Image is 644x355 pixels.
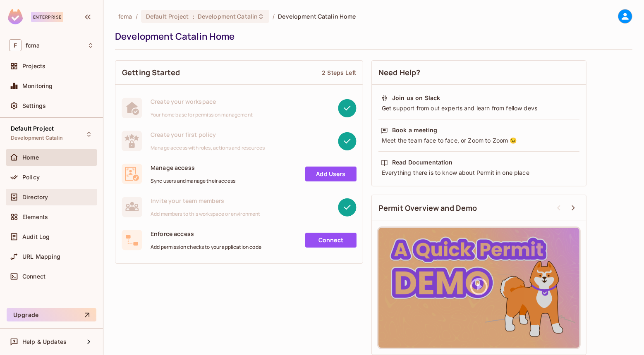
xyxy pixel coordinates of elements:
[151,164,235,172] span: Manage access
[151,230,261,238] span: Enforce access
[381,104,577,112] div: Get support from out experts and learn from fellow devs
[151,211,261,217] span: Add members to this workspace or environment
[146,12,189,20] span: Default Project
[22,273,45,280] span: Connect
[305,233,357,248] a: Connect
[115,30,628,43] div: Development Catalin Home
[381,136,577,145] div: Meet the team face to face, or Zoom to Zoom 😉
[22,233,50,240] span: Audit Log
[22,83,53,89] span: Monitoring
[151,197,261,205] span: Invite your team members
[322,69,356,76] div: 2 Steps Left
[151,131,265,138] span: Create your first policy
[192,13,195,20] span: :
[22,174,40,181] span: Policy
[136,12,138,20] li: /
[392,158,453,167] div: Read Documentation
[392,94,440,102] div: Join us on Slack
[198,12,258,20] span: Development Catalin
[8,9,23,24] img: SReyMgAAAABJRU5ErkJggg==
[26,42,40,49] span: Workspace: fcma
[31,12,63,22] div: Enterprise
[22,194,48,200] span: Directory
[9,39,22,51] span: F
[22,154,39,161] span: Home
[378,203,477,213] span: Permit Overview and Demo
[381,169,577,177] div: Everything there is to know about Permit in one place
[122,67,180,78] span: Getting Started
[151,178,235,184] span: Sync users and manage their access
[11,135,63,141] span: Development Catalin
[151,98,253,105] span: Create your workspace
[305,167,357,181] a: Add Users
[22,338,67,345] span: Help & Updates
[22,102,46,109] span: Settings
[392,126,437,134] div: Book a meeting
[11,125,54,132] span: Default Project
[118,12,132,20] span: the active workspace
[22,253,61,260] span: URL Mapping
[273,12,275,20] li: /
[22,214,48,220] span: Elements
[278,12,356,20] span: Development Catalin Home
[22,63,45,69] span: Projects
[151,244,261,250] span: Add permission checks to your application code
[7,308,96,322] button: Upgrade
[378,67,421,78] span: Need Help?
[151,145,265,151] span: Manage access with roles, actions and resources
[151,112,253,118] span: Your home base for permission management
